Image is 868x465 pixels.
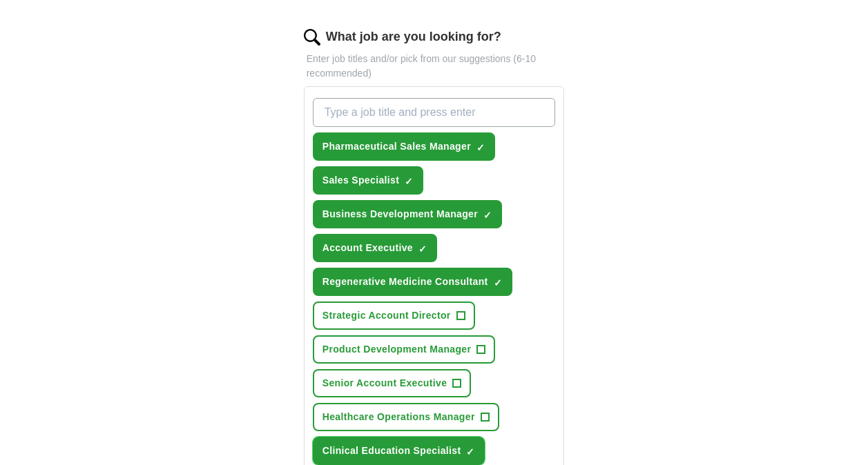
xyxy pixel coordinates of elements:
[322,342,472,357] span: Product Development Manager
[322,444,461,458] span: Clinical Education Specialist
[304,52,565,81] p: Enter job titles and/or pick from our suggestions (6-10 recommended)
[322,173,399,188] span: Sales Specialist
[326,28,501,46] label: What job are you looking for?
[322,308,451,323] span: Strategic Account Director
[313,234,437,262] button: Account Executive✓
[494,277,502,288] span: ✓
[313,200,502,228] button: Business Development Manager✓
[405,176,413,187] span: ✓
[483,210,492,221] span: ✓
[313,98,556,127] input: Type a job title and press enter
[322,410,475,424] span: Healthcare Operations Manager
[476,142,485,153] span: ✓
[313,335,496,364] button: Product Development Manager
[313,369,472,397] button: Senior Account Executive
[418,244,427,255] span: ✓
[322,275,488,289] span: Regenerative Medicine Consultant
[304,29,320,46] img: search.png
[313,132,495,161] button: Pharmaceutical Sales Manager✓
[313,166,423,195] button: Sales Specialist✓
[466,446,474,457] span: ✓
[313,268,512,296] button: Regenerative Medicine Consultant✓
[322,139,471,154] span: Pharmaceutical Sales Manager
[313,437,485,465] button: Clinical Education Specialist✓
[322,376,447,390] span: Senior Account Executive
[322,241,413,255] span: Account Executive
[322,207,478,221] span: Business Development Manager
[313,301,475,330] button: Strategic Account Director
[313,403,499,431] button: Healthcare Operations Manager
